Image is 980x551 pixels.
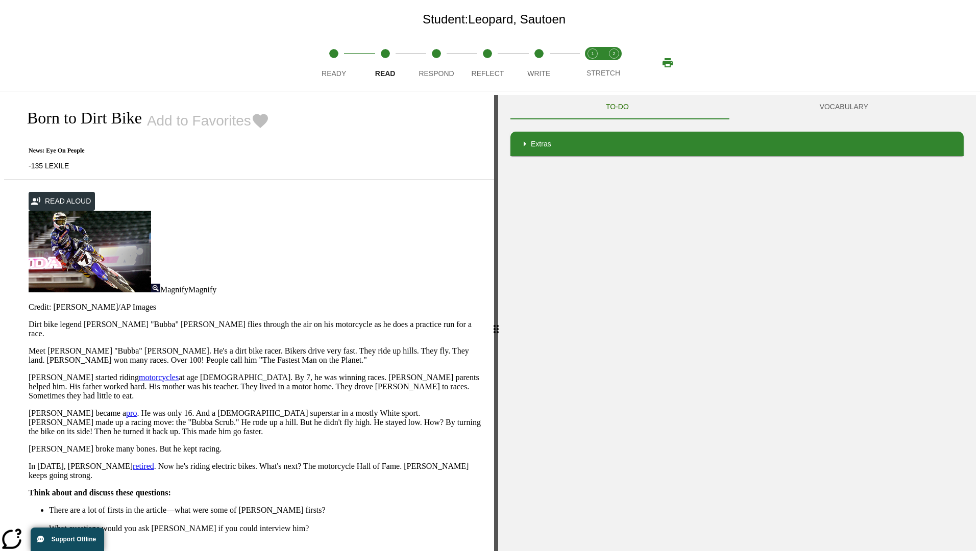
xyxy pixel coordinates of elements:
[531,139,551,149] p: Extras
[355,35,414,91] button: Read step 2 of 5
[29,320,482,338] p: Dirt bike legend [PERSON_NAME] "Bubba" [PERSON_NAME] flies through the air on his motorcycle as h...
[16,147,269,155] p: News: Eye On People
[29,303,482,312] p: Credit: [PERSON_NAME]/AP Images
[160,285,188,294] span: Magnify
[49,506,482,515] li: There are a lot of firsts in the article—what were some of [PERSON_NAME] firsts?
[31,528,104,551] button: Support Offline
[578,35,607,91] button: Stretch Read step 1 of 2
[498,95,976,551] div: activity
[16,109,142,128] h2: Born to Dirt Bike
[407,35,466,91] button: Respond step 3 of 5
[304,35,363,91] button: Ready step 1 of 5
[29,444,482,454] p: [PERSON_NAME] broke many bones. But he kept racing.
[29,346,482,365] p: Meet [PERSON_NAME] "Bubba" [PERSON_NAME]. He's a dirt bike racer. Bikers drive very fast. They ri...
[527,69,550,78] span: Write
[49,524,482,533] li: What questions would you ask [PERSON_NAME] if you could interview him?
[510,95,964,119] div: Instructional Panel Tabs
[612,51,615,56] text: 2
[494,95,498,551] div: Press Enter or Spacebar and then press right and left arrow keys to move the slider
[458,35,517,91] button: Reflect step 4 of 5
[599,35,629,91] button: Stretch Respond step 2 of 2
[29,211,151,292] img: Motocross racer James Stewart flies through the air on his dirt bike.
[133,462,154,470] a: retired
[4,95,494,546] div: reading
[188,285,216,294] span: Magnify
[724,95,964,119] button: VOCABULARY
[651,54,684,72] button: Print
[29,409,482,436] p: [PERSON_NAME] became a . He was only 16. And a [DEMOGRAPHIC_DATA] superstar in a mostly White spo...
[322,69,346,78] span: Ready
[510,132,964,156] div: Extras
[591,51,594,56] text: 1
[126,409,137,417] a: pro
[510,95,724,119] button: TO-DO
[29,488,171,497] strong: Think about and discuss these questions:
[29,192,95,211] button: Read Aloud
[375,69,396,78] span: Read
[139,373,179,382] a: motorcycles
[29,462,482,480] p: In [DATE], [PERSON_NAME] . Now he's riding electric bikes. What's next? The motorcycle Hall of Fa...
[509,35,569,91] button: Write step 5 of 5
[419,69,454,78] span: Respond
[586,69,620,77] span: STRETCH
[151,284,160,292] img: Magnify
[472,69,504,78] span: Reflect
[16,161,269,171] p: -135 LEXILE
[29,373,482,400] p: [PERSON_NAME] started riding at age [DEMOGRAPHIC_DATA]. By 7, he was winning races. [PERSON_NAME]...
[52,536,96,543] span: Support Offline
